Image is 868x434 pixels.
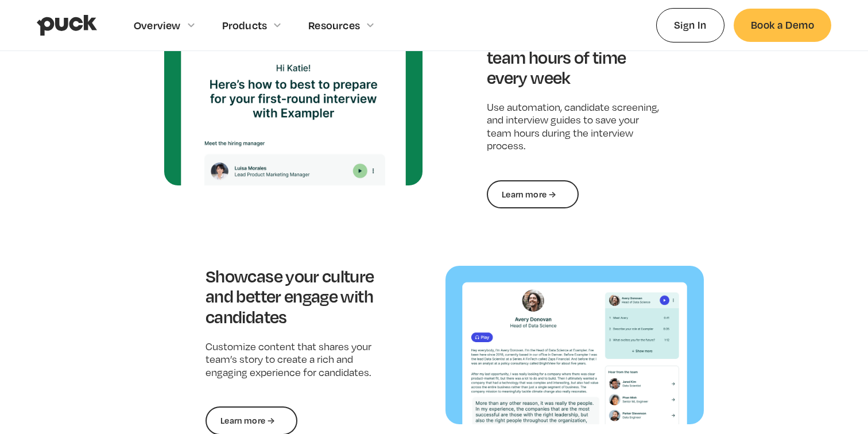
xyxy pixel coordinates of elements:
[487,180,579,209] a: Learn more →
[222,19,268,32] div: Products
[734,9,831,41] a: Book a Demo
[134,19,181,32] div: Overview
[487,26,662,87] h3: Save your recruiting team hours of time every week
[308,19,360,32] div: Resources
[656,8,724,42] a: Sign In
[487,101,662,153] p: Use automation, candidate screening, and interview guides to save your team hours during the inte...
[206,266,381,327] h3: Showcase your culture and better engage with candidates
[206,340,381,379] p: Customize content that shares your team’s story to create a rich and engaging experience for cand...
